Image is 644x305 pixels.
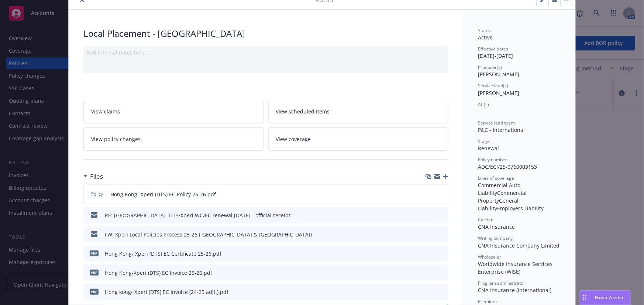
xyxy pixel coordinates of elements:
[478,235,513,241] span: Writing company
[90,289,99,294] span: pdf
[478,217,493,223] span: Carrier
[90,270,99,275] span: pdf
[110,190,216,198] span: Hong Kong- Xperi (DTS) EC Policy 25-26.pdf
[478,126,525,133] span: P&C - International
[478,260,554,275] span: Worldwide Insurance Services Enterprise (WISE)
[83,127,264,151] a: View policy changes
[478,163,537,170] span: ADC/ECI/25-0760003153
[478,138,490,144] span: Stage
[105,250,221,257] div: Hong Kong- Xperi (DTS) EC Certificate 25-26.pdf
[268,100,449,123] a: View scheduled items
[83,27,448,40] div: Local Placement - [GEOGRAPHIC_DATA]
[478,254,501,260] span: Wholesaler
[580,290,631,305] button: Nova Assist
[276,108,330,115] span: View scheduled items
[478,242,559,249] span: CNA Insurance Company Limited
[580,291,589,305] div: Drag to move
[478,175,514,181] span: Lines of coverage
[478,298,497,305] span: Premium
[478,157,507,163] span: Policy number
[478,287,551,294] span: CNA Insurance (International)
[478,90,519,97] span: [PERSON_NAME]
[478,145,499,152] span: Renewal
[90,172,103,181] h3: Files
[478,108,480,115] span: -
[478,83,508,89] span: Service lead(s)
[86,49,445,56] div: Add internal notes here...
[105,288,228,296] div: Hong kong- Xperi (DTS) EC Invoice (24-25 adjt.).pdf
[268,127,449,151] a: View coverage
[439,231,445,238] button: preview file
[478,64,502,70] span: Producer(s)
[478,182,522,196] span: Commercial Auto Liability
[478,46,508,52] span: Effective dates
[478,280,525,286] span: Program administrator
[427,288,433,296] button: download file
[478,34,493,41] span: Active
[439,288,445,296] button: preview file
[91,108,120,115] span: View claims
[83,172,103,181] div: Files
[478,101,489,108] span: AC(s)
[478,46,561,60] div: [DATE] - [DATE]
[478,120,515,126] span: Service lead team
[91,135,141,143] span: View policy changes
[427,190,433,198] button: download file
[478,223,515,230] span: CNA Insurance
[478,189,528,204] span: Commercial Property
[276,135,311,143] span: View coverage
[439,211,445,219] button: preview file
[105,211,290,219] div: RE: [GEOGRAPHIC_DATA]- DTS/Xperi WC/EC renewal [DATE] - official receipt
[83,100,264,123] a: View claims
[105,269,212,277] div: Hong Kong-Xperi (DTS) EC Invoice 25-26.pdf
[478,197,520,212] span: General Liability
[90,250,99,256] span: pdf
[427,211,433,219] button: download file
[427,269,433,277] button: download file
[439,269,445,277] button: preview file
[438,190,445,198] button: preview file
[427,250,433,257] button: download file
[595,294,624,301] span: Nova Assist
[90,191,104,197] span: Policy
[105,231,312,238] div: FW: Xperi Local Policies Process 25-26 ([GEOGRAPHIC_DATA] & [GEOGRAPHIC_DATA])
[427,231,433,238] button: download file
[478,71,519,78] span: [PERSON_NAME]
[478,27,491,34] span: Status
[439,250,445,257] button: preview file
[497,205,544,212] span: Employers Liability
